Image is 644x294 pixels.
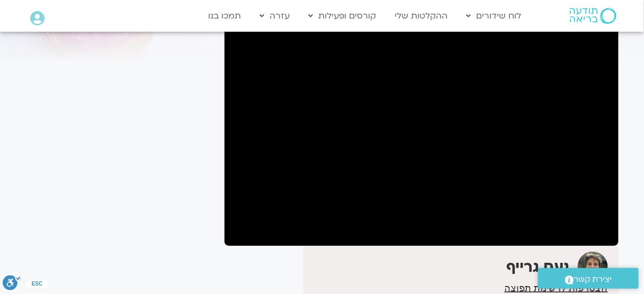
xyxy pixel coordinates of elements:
a: הצטרפות לרשימת תפוצה [505,283,608,293]
a: יצירת קשר [538,268,639,289]
span: יצירת קשר [574,272,612,287]
a: עזרה [255,6,296,26]
a: ההקלטות שלי [390,6,453,26]
img: נעם גרייף [578,252,608,282]
strong: נעם גרייף [507,257,570,277]
a: קורסים ופעילות [303,6,382,26]
img: תודעה בריאה [570,8,616,24]
a: תמכו בנו [203,6,247,26]
a: לוח שידורים [461,6,527,26]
